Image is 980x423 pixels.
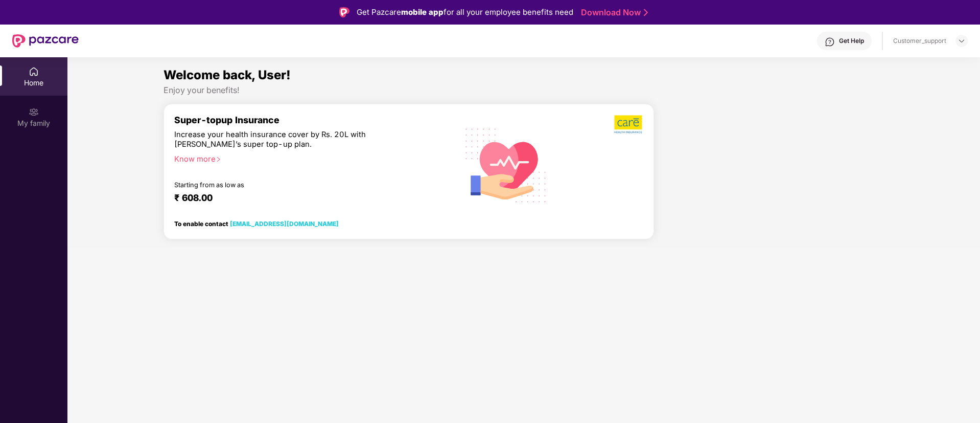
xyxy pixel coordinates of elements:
img: svg+xml;base64,PHN2ZyB4bWxucz0iaHR0cDovL3d3dy53My5vcmcvMjAwMC9zdmciIHhtbG5zOnhsaW5rPSJodHRwOi8vd3... [457,115,555,214]
a: Download Now [581,7,645,18]
img: svg+xml;base64,PHN2ZyBpZD0iRHJvcGRvd24tMzJ4MzIiIHhtbG5zPSJodHRwOi8vd3d3LnczLm9yZy8yMDAwL3N2ZyIgd2... [958,37,966,45]
div: Get Pazcare for all your employee benefits need [357,6,573,18]
div: To enable contact [174,220,339,227]
strong: mobile app [401,7,444,17]
img: Stroke [644,7,648,18]
img: b5dec4f62d2307b9de63beb79f102df3.png [614,115,643,134]
div: Increase your health insurance cover by Rs. 20L with [PERSON_NAME]’s super top-up plan. [174,130,404,150]
div: ₹ 608.00 [174,192,438,205]
span: right [216,157,221,162]
div: Know more [174,154,442,162]
img: Logo [339,7,349,17]
img: svg+xml;base64,PHN2ZyBpZD0iSGVscC0zMngzMiIgeG1sbnM9Imh0dHA6Ly93d3cudzMub3JnLzIwMDAvc3ZnIiB3aWR0aD... [825,37,835,47]
a: [EMAIL_ADDRESS][DOMAIN_NAME] [230,220,339,228]
div: Super-topup Insurance [174,115,448,125]
div: Customer_support [893,37,946,45]
div: Get Help [839,37,864,45]
img: svg+xml;base64,PHN2ZyBpZD0iSG9tZSIgeG1sbnM9Imh0dHA6Ly93d3cudzMub3JnLzIwMDAvc3ZnIiB3aWR0aD0iMjAiIG... [29,66,39,77]
img: New Pazcare Logo [12,34,79,48]
span: Welcome back, User! [164,68,291,82]
div: Enjoy your benefits! [164,85,884,96]
img: svg+xml;base64,PHN2ZyB3aWR0aD0iMjAiIGhlaWdodD0iMjAiIHZpZXdCb3g9IjAgMCAyMCAyMCIgZmlsbD0ibm9uZSIgeG... [29,107,39,117]
div: Starting from as low as [174,181,405,188]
